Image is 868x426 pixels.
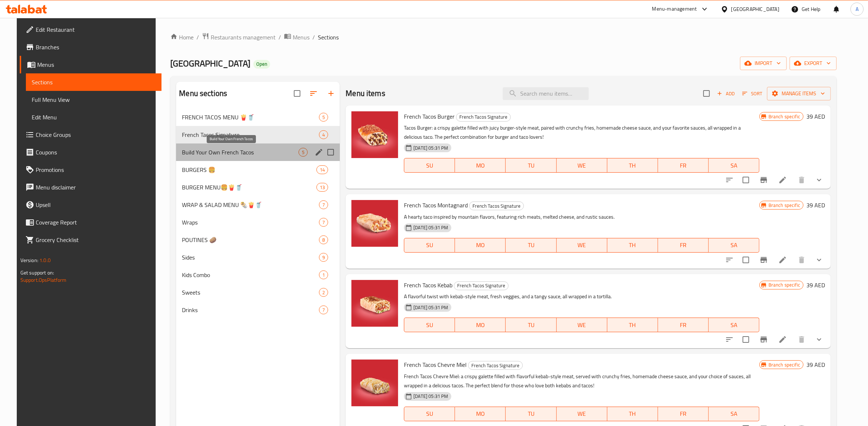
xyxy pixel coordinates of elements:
div: Kids Combo1 [176,266,340,284]
div: BURGER MENU🍔🍟🥤13 [176,179,340,196]
a: Grocery Checklist [20,231,162,249]
a: Edit menu item [778,335,787,344]
span: Branch specific [766,281,803,288]
button: MO [455,318,506,332]
div: French Tacos Signature4 [176,126,340,143]
span: SA [712,320,756,330]
div: Menu-management [652,5,697,14]
nav: Menu sections [176,105,340,322]
span: Kids Combo [182,270,319,279]
span: SA [712,240,756,250]
button: show more [810,171,828,189]
span: Choice Groups [36,130,156,139]
span: French Tacos Burger [404,111,455,122]
span: FR [661,240,706,250]
button: TH [607,318,658,332]
span: Select to update [738,332,754,347]
h2: Menu items [346,88,385,99]
button: Branch-specific-item [755,171,772,189]
nav: breadcrumb [170,32,837,42]
a: Branches [20,38,162,56]
img: French Tacos Chevre Miel [351,360,398,406]
a: Menus [20,56,162,73]
span: Branch specific [766,202,803,209]
span: TH [610,320,655,330]
button: TH [607,238,658,253]
span: Upsell [36,200,156,209]
span: Sides [182,253,319,262]
a: Edit menu item [778,256,787,264]
div: items [319,270,328,279]
span: TH [610,160,655,171]
span: Sections [318,33,339,42]
div: Build Your Own French Tacos5edit [176,143,340,161]
button: export [790,57,837,70]
span: Menus [37,60,156,69]
span: Select to update [738,252,754,268]
span: French Tacos Montagnard [404,200,468,211]
span: Grocery Checklist [36,235,156,244]
button: sort-choices [721,251,738,269]
span: MO [458,320,503,330]
a: Sections [26,73,162,91]
span: import [746,59,781,68]
span: Select all sections [289,86,305,101]
button: MO [455,238,506,253]
span: Sort items [737,88,767,99]
div: French Tacos Signature [468,361,523,370]
span: Sweets [182,288,319,297]
div: items [319,218,328,227]
span: TU [509,240,553,250]
button: WE [557,158,607,173]
button: TH [607,158,658,173]
span: [DATE] 05:31 PM [410,224,451,231]
div: Sides9 [176,249,340,266]
button: MO [455,407,506,421]
span: French Tacos Signature [468,361,522,370]
button: SU [404,407,455,421]
div: French Tacos Signature [469,202,524,210]
span: Add [716,89,736,98]
span: WE [560,408,604,419]
span: 7 [319,202,328,208]
span: 1.0.0 [39,256,51,265]
div: Wraps7 [176,214,340,231]
button: Manage items [767,87,831,100]
a: Restaurants management [202,32,276,42]
button: delete [793,171,810,189]
button: FR [658,318,709,332]
div: [GEOGRAPHIC_DATA] [731,5,779,13]
button: delete [793,331,810,348]
span: 14 [317,166,328,173]
span: 7 [319,307,328,314]
button: WE [557,238,607,253]
span: Select section [699,86,714,101]
span: WE [560,160,604,171]
span: French Tacos Signature [456,113,510,121]
div: Sweets2 [176,284,340,301]
span: Get support on: [20,268,54,277]
div: items [319,235,328,244]
span: FRENCH TACOS MENU 🍟🥤 [182,113,319,122]
span: Select to update [738,172,754,188]
div: items [319,288,328,297]
span: Full Menu View [32,95,156,104]
span: Version: [20,256,38,265]
span: WE [560,240,604,250]
span: FR [661,408,706,419]
span: 8 [319,237,328,243]
div: POUTINES 🥔8 [176,231,340,249]
li: / [279,33,281,42]
a: Edit menu item [778,176,787,184]
a: Menus [284,32,310,42]
span: WE [560,320,604,330]
span: Sort sections [305,85,322,102]
span: TH [610,240,655,250]
span: French Tacos Signature [454,281,508,290]
li: / [312,33,315,42]
p: A hearty taco inspired by mountain flavors, featuring rich meats, melted cheese, and rustic sauces. [404,212,759,222]
div: items [319,200,328,209]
